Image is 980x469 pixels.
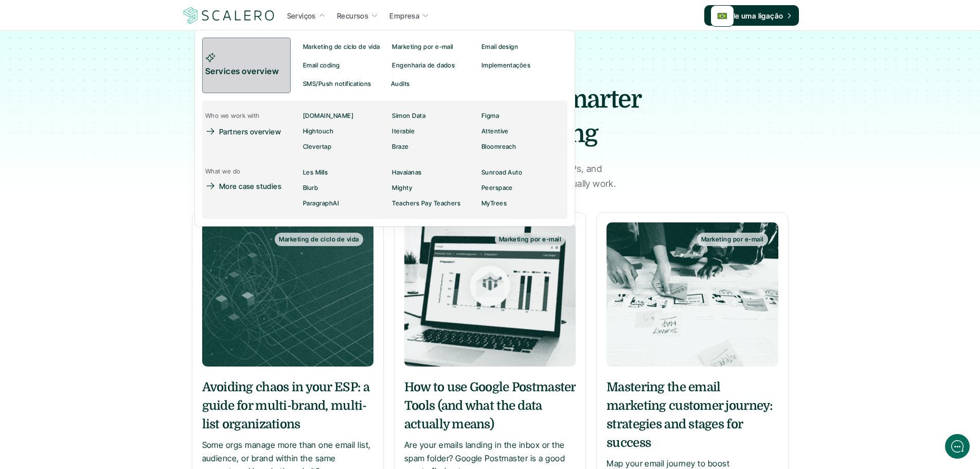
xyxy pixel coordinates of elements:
[392,62,455,69] p: Engenharia de dados
[607,378,778,452] h5: Mastering the email marketing customer journey: strategies and stages for success
[389,108,478,124] a: Simon Data
[607,222,778,367] img: Foto de <a href="https://unsplash.com/es/@uxindo?utm_content=creditCopyText&utm_medium=referral&u...
[481,43,518,50] p: Email design
[205,112,260,119] p: Who we work with
[481,184,512,192] p: Peerspace
[202,38,291,93] a: Services overview
[701,236,764,243] p: Marketing por e-mail
[392,112,425,119] p: Simon Data
[15,68,190,118] h2: Let us know if we can help with lifecycle marketing.
[392,169,421,176] p: Havaianas
[712,10,783,21] p: Agende uma ligação
[392,43,453,50] p: Marketing por e-mail
[481,128,508,135] p: Attentive
[945,434,970,459] iframe: gist-messenger-bubble-iframe
[303,43,380,50] p: Marketing de ciclo de vida
[478,180,567,196] a: Peerspace
[303,184,318,192] p: Blurb
[303,143,331,150] p: Clevertap
[202,222,373,367] img: Created with Sora
[478,165,567,180] a: Sunroad Auto
[481,169,522,176] p: Sunroad Auto
[16,136,190,157] button: New conversation
[389,165,478,180] a: Havaianas
[392,184,412,192] p: Mighty
[404,222,576,367] img: Foto de <a href="https://unsplash.com/es/@cgower?utm_content=creditCopyText&utm_medium=referral&u...
[478,196,567,211] a: MyTrees
[300,38,389,56] a: Marketing de ciclo de vida
[389,180,478,196] a: Mighty
[481,200,506,207] p: MyTrees
[182,6,276,25] img: Scalero company logotype
[303,62,340,69] p: Email coding
[389,139,478,154] a: Braze
[300,56,389,75] a: Email coding
[391,80,410,88] p: Audits
[287,10,316,21] p: Serviços
[66,143,123,151] span: New conversation
[86,360,130,367] span: We run on Gist
[478,38,567,56] a: Email design
[389,196,478,211] a: Teachers Pay Teachers
[300,139,389,154] a: Clevertap
[279,236,359,243] p: Marketing de ciclo de vida
[478,108,567,124] a: Figma
[392,143,408,150] p: Braze
[205,168,241,175] p: What we do
[478,124,567,139] a: Attentive
[389,10,419,21] p: Empresa
[392,200,460,207] p: Teachers Pay Teachers
[202,178,291,194] a: More case studies
[303,128,333,135] p: Hightouch
[389,56,478,75] a: Engenharia de dados
[337,10,368,21] p: Recursos
[481,143,516,150] p: Bloomreach
[717,11,727,21] img: 🇧🇷
[202,222,373,367] a: Created with SoraMarketing de ciclo de vida
[15,50,190,66] h1: Hi! Welcome to [GEOGRAPHIC_DATA].
[300,196,389,211] a: ParagraphAI
[300,75,388,93] a: SMS/Push notifications
[388,75,476,93] a: Audits
[303,200,339,207] p: ParagraphAI
[205,65,281,78] p: Services overview
[481,112,498,119] p: Figma
[300,108,389,124] a: [DOMAIN_NAME]
[219,126,281,137] p: Partners overview
[300,124,389,139] a: Hightouch
[404,378,576,433] h5: How to use Google Postmaster Tools (and what the data actually means)
[202,124,287,139] a: Partners overview
[704,5,799,26] a: Agende uma ligação
[389,38,478,56] a: Marketing por e-mail
[392,128,415,135] p: Iterable
[219,181,281,192] p: More case studies
[481,62,530,69] p: Implementações
[389,124,478,139] a: Iterable
[303,80,371,88] p: SMS/Push notifications
[478,139,567,154] a: Bloomreach
[202,378,373,433] h5: Avoiding chaos in your ESP: a guide for multi-brand, multi-list organizations
[499,236,562,243] p: Marketing por e-mail
[303,169,328,176] p: Les Mills
[303,112,353,119] p: [DOMAIN_NAME]
[478,56,567,75] a: Implementações
[300,165,389,180] a: Les Mills
[300,180,389,196] a: Blurb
